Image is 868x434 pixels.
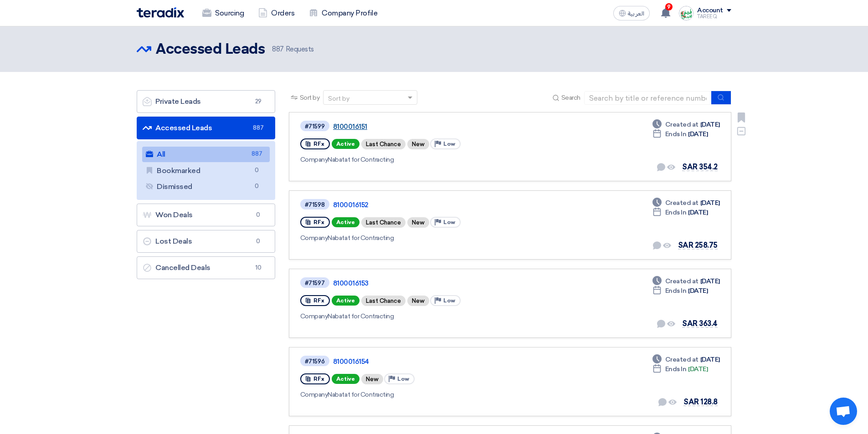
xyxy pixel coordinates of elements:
[300,311,563,321] div: Nabatat for Contracting
[333,123,561,131] a: 8100016151
[328,94,349,103] div: Sort by
[561,93,580,102] span: Search
[137,90,275,113] a: Private Leads29
[332,296,360,306] span: Active
[137,117,275,139] a: Accessed Leads887
[361,374,383,384] div: New
[679,6,693,20] img: Screenshot___1727703618088.png
[333,357,561,366] a: 8100016154
[300,156,328,163] span: Company
[142,179,270,194] a: Dismissed
[361,217,406,228] div: Last Chance
[830,398,857,425] div: Open chat
[652,355,720,364] div: [DATE]
[300,312,328,320] span: Company
[305,280,325,286] div: #71597
[313,219,324,225] span: RFx
[332,139,360,149] span: Active
[652,198,720,208] div: [DATE]
[683,398,718,406] span: SAR 128.8
[137,256,275,279] a: Cancelled Deals10
[665,208,687,217] span: Ends In
[300,93,320,102] span: Sort by
[333,201,561,209] a: 8100016152
[407,296,429,306] div: New
[361,139,406,149] div: Last Chance
[137,230,275,253] a: Lost Deals0
[272,45,284,53] span: 887
[305,202,325,208] div: #71598
[697,14,731,19] div: TAREEQ
[697,7,723,15] div: Account
[142,147,270,162] a: All
[665,198,699,208] span: Created at
[407,217,429,228] div: New
[665,286,687,296] span: Ends In
[682,319,718,328] span: SAR 363.4
[333,279,561,287] a: 8100016153
[407,139,429,149] div: New
[613,6,650,20] button: العربية
[253,97,264,106] span: 29
[252,149,262,159] span: 887
[300,390,563,399] div: Nabatat for Contracting
[665,364,687,374] span: Ends In
[665,3,673,10] span: 9
[302,3,385,23] a: Company Profile
[253,123,264,133] span: 887
[313,141,324,147] span: RFx
[313,376,324,382] span: RFx
[272,44,314,55] span: Requests
[142,163,270,179] a: Bookmarked
[305,358,325,364] div: #71596
[443,297,455,304] span: Low
[305,123,325,129] div: #71599
[252,166,262,175] span: 0
[665,120,699,129] span: Created at
[665,129,687,139] span: Ends In
[300,234,328,242] span: Company
[443,219,455,225] span: Low
[652,286,708,296] div: [DATE]
[665,355,699,364] span: Created at
[313,297,324,304] span: RFx
[251,3,302,23] a: Orders
[332,374,360,384] span: Active
[361,296,406,306] div: Last Chance
[252,182,262,191] span: 0
[300,233,563,243] div: Nabatat for Contracting
[652,129,708,139] div: [DATE]
[137,7,184,18] img: Teradix logo
[253,210,264,220] span: 0
[682,163,718,171] span: SAR 354.2
[300,155,563,164] div: Nabatat for Contracting
[137,204,275,226] a: Won Deals0
[443,141,455,147] span: Low
[253,237,264,246] span: 0
[678,241,718,250] span: SAR 258.75
[652,208,708,217] div: [DATE]
[652,120,720,129] div: [DATE]
[195,3,251,23] a: Sourcing
[156,41,265,59] h2: Accessed Leads
[665,276,699,286] span: Created at
[397,376,409,382] span: Low
[652,276,720,286] div: [DATE]
[300,391,328,398] span: Company
[332,217,360,227] span: Active
[652,364,708,374] div: [DATE]
[628,10,644,17] span: العربية
[253,263,264,272] span: 10
[584,91,712,105] input: Search by title or reference number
